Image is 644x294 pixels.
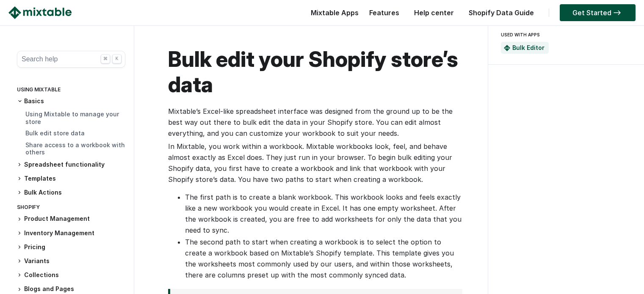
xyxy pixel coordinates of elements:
[25,141,125,156] a: Share access to a workbook with others
[17,202,125,214] div: Shopify
[17,174,125,183] h3: Templates
[185,236,462,280] li: The second path to start when creating a workbook is to select the option to create a workbook ba...
[17,85,125,97] div: Using Mixtable
[25,129,85,137] a: Bulk edit store data
[17,271,125,280] h3: Collections
[112,54,122,63] div: K
[365,8,404,17] a: Features
[504,45,510,51] img: Mixtable Spreadsheet Bulk Editor App
[17,285,125,294] h3: Blogs and Pages
[560,4,636,21] a: Get Started
[8,6,72,19] img: Mixtable logo
[307,6,359,23] div: Mixtable Apps
[464,8,538,17] a: Shopify Data Guide
[512,44,544,51] a: Bulk Editor
[17,51,125,68] button: Search help ⌘ K
[410,8,458,17] a: Help center
[17,214,125,223] h3: Product Management
[101,54,110,63] div: ⌘
[168,106,462,139] p: Mixtable’s Excel-like spreadsheet interface was designed from the ground up to be the best way ou...
[17,188,125,197] h3: Bulk Actions
[501,30,628,40] div: USED WITH APPS
[17,160,125,169] h3: Spreadsheet functionality
[17,97,125,105] h3: Basics
[168,47,462,97] h1: Bulk edit your Shopify store’s data
[17,243,125,252] h3: Pricing
[168,141,462,185] p: In Mixtable, you work within a workbook. Mixtable workbooks look, feel, and behave almost exactly...
[611,10,623,15] img: arrow-right.svg
[185,192,462,236] li: The first path is to create a blank workbook. This workbook looks and feels exactly like a new wo...
[17,229,125,238] h3: Inventory Management
[25,110,119,125] a: Using Mixtable to manage your store
[17,257,125,266] h3: Variants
